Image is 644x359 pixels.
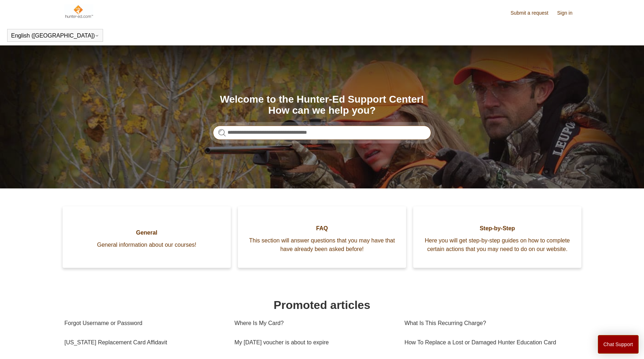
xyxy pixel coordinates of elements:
[557,9,580,17] a: Sign in
[213,94,431,116] h1: Welcome to the Hunter-Ed Support Center! How can we help you?
[238,206,406,268] a: FAQ This section will answer questions that you may have that have already been asked before!
[249,236,395,254] span: This section will answer questions that you may have that have already been asked before!
[404,333,574,352] a: How To Replace a Lost or Damaged Hunter Education Card
[249,224,395,233] span: FAQ
[63,206,231,268] a: General General information about our courses!
[64,333,224,352] a: [US_STATE] Replacement Card Affidavit
[11,33,99,39] button: English ([GEOGRAPHIC_DATA])
[424,236,571,254] span: Here you will get step-by-step guides on how to complete certain actions that you may need to do ...
[598,335,639,354] button: Chat Support
[73,241,220,249] span: General information about our courses!
[413,206,581,268] a: Step-by-Step Here you will get step-by-step guides on how to complete certain actions that you ma...
[234,314,394,333] a: Where Is My Card?
[234,333,394,352] a: My [DATE] voucher is about to expire
[73,228,220,237] span: General
[424,224,571,233] span: Step-by-Step
[213,126,431,140] input: Search
[64,314,224,333] a: Forgot Username or Password
[64,4,93,19] img: Hunter-Ed Help Center home page
[64,296,580,314] h1: Promoted articles
[404,314,574,333] a: What Is This Recurring Charge?
[511,9,556,17] a: Submit a request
